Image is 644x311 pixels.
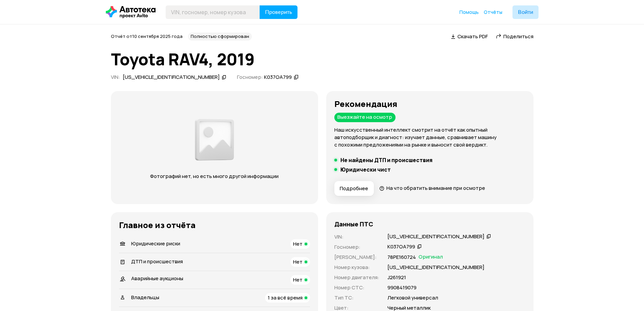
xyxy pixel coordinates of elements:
p: 9908419079 [387,284,416,291]
span: На что обратить внимание при осмотре [386,184,485,192]
img: d89e54fb62fcf1f0.png [193,115,236,164]
span: VIN : [111,73,120,81]
h4: Данные ПТС [334,220,373,228]
button: Подробнее [334,181,374,196]
span: Помощь [459,9,479,15]
span: 1 за всё время [268,294,303,301]
span: Подробнее [340,185,368,192]
span: Оригинал [419,253,443,261]
p: Тип ТС : [334,294,379,302]
div: Выезжайте на осмотр [334,113,396,122]
span: Нет [293,276,303,283]
a: На что обратить внимание при осмотре [379,184,485,192]
button: Проверить [260,5,297,19]
h1: Toyota RAV4, 2019 [111,50,533,68]
span: Отчёты [484,9,502,15]
span: Проверить [265,9,292,15]
span: Аварийные аукционы [131,275,183,282]
p: J261921 [387,274,406,281]
span: Скачать PDF [457,33,488,40]
div: [US_VEHICLE_IDENTIFICATION_NUMBER] [123,74,220,81]
button: Войти [512,5,539,19]
span: Владельцы [131,294,159,301]
h5: Не найдены ДТП и происшествия [340,157,432,163]
a: Скачать PDF [451,33,488,40]
span: Юридические риски [131,240,180,247]
input: VIN, госномер, номер кузова [166,5,260,19]
span: Нет [293,240,303,247]
span: Нет [293,258,303,265]
span: Госномер: [237,73,263,81]
span: Войти [518,9,533,15]
p: [US_VEHICLE_IDENTIFICATION_NUMBER] [387,264,484,271]
a: Поделиться [496,33,533,40]
a: Помощь [459,9,479,16]
h5: Юридически чист [340,166,391,173]
p: 78РЕ160724 [387,253,416,261]
p: Наш искусственный интеллект смотрит на отчёт как опытный автоподборщик и диагност: изучает данные... [334,126,525,149]
div: К037ОА799 [387,243,415,250]
p: Госномер : [334,243,379,251]
p: Номер двигателя : [334,274,379,281]
h3: Рекомендация [334,99,525,109]
span: ДТП и происшествия [131,258,183,265]
p: Номер кузова : [334,264,379,271]
div: К037ОА799 [264,74,292,81]
p: Легковой универсал [387,294,438,302]
span: Поделиться [503,33,533,40]
a: Отчёты [484,9,502,16]
div: Полностью сформирован [188,32,252,41]
p: Фотографий нет, но есть много другой информации [144,173,285,180]
p: [PERSON_NAME] : [334,253,379,261]
h3: Главное из отчёта [119,220,310,230]
p: VIN : [334,233,379,241]
span: Отчёт от 10 сентября 2025 года [111,33,183,39]
div: [US_VEHICLE_IDENTIFICATION_NUMBER] [387,233,484,240]
p: Номер СТС : [334,284,379,291]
